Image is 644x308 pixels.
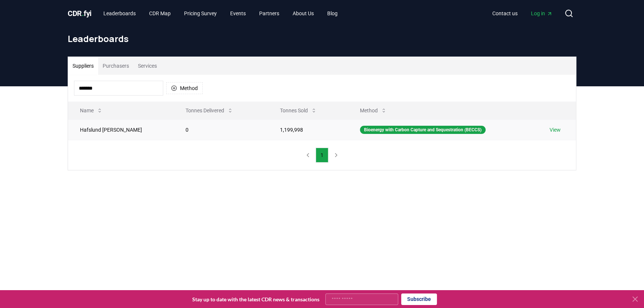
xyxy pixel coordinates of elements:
nav: Main [486,7,558,20]
button: Services [133,57,161,75]
td: 1,199,998 [268,119,348,140]
h1: Leaderboards [68,33,576,45]
a: Events [224,7,252,20]
a: About Us [287,7,320,20]
button: Suppliers [68,57,98,75]
span: CDR fyi [68,9,91,18]
a: CDR.fyi [68,8,91,19]
td: 0 [174,119,268,140]
a: View [550,126,561,134]
button: Tonnes Delivered [180,103,239,118]
a: Leaderboards [97,7,142,20]
span: Log in [531,10,553,17]
button: Name [74,103,109,118]
button: Tonnes Sold [274,103,323,118]
a: Contact us [486,7,524,20]
button: 1 [316,148,328,163]
nav: Main [97,7,344,20]
button: Method [354,103,393,118]
button: Purchasers [98,57,133,75]
a: Pricing Survey [178,7,223,20]
a: Blog [321,7,344,20]
a: CDR Map [143,7,177,20]
span: . [82,9,84,18]
button: Method [166,82,203,94]
a: Partners [253,7,285,20]
a: Log in [525,7,558,20]
td: Hafslund [PERSON_NAME] [68,119,174,140]
div: Bioenergy with Carbon Capture and Sequestration (BECCS) [360,126,486,134]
